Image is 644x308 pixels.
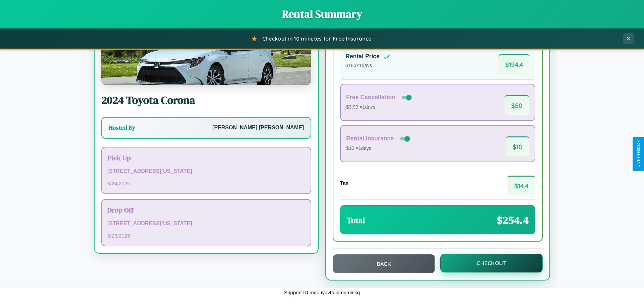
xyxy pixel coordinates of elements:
span: $ 14.4 [507,176,535,195]
h3: Total [347,215,365,226]
h4: Rental Insurance [346,135,394,142]
p: 8 / 24 / 2025 [107,179,305,188]
h4: Rental Price [345,53,380,60]
h2: 2024 Toyota Corona [101,93,311,108]
h3: Hosted By [109,124,135,132]
p: [STREET_ADDRESS][US_STATE] [107,219,305,229]
span: $ 254.4 [497,213,529,228]
p: Support ID: mepuydvftuidmuminkq [284,288,360,297]
h3: Drop Off [107,205,305,215]
button: Checkout [440,254,543,272]
button: Back [333,254,435,273]
p: $3.99 × 1 days [346,103,413,112]
div: Give Feedback [636,140,641,168]
span: $ 50 [504,95,529,115]
span: Checkout in 10 minutes for Free Insurance [262,35,371,42]
p: [STREET_ADDRESS][US_STATE] [107,167,305,176]
p: $10 × 1 days [346,144,411,153]
p: 8 / 25 / 2025 [107,231,305,240]
p: [PERSON_NAME] [PERSON_NAME] [212,123,304,133]
img: Toyota Corona [101,18,311,85]
span: $ 10 [506,136,529,156]
h4: Tax [340,180,348,186]
h1: Rental Summary [7,7,637,21]
span: $ 194.4 [498,54,530,74]
p: $ 180 × 1 days [345,61,390,70]
h3: Pick Up [107,153,305,163]
h4: Free Cancellation [346,94,395,101]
